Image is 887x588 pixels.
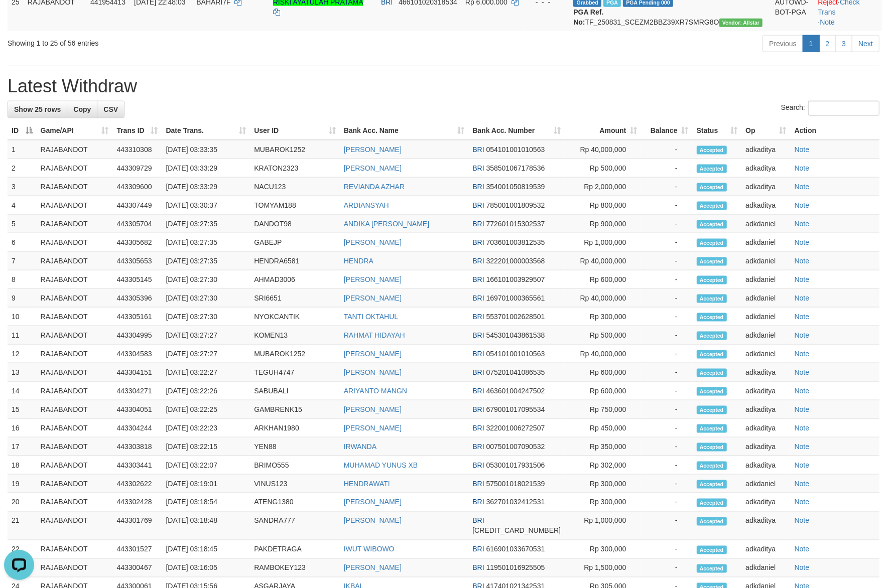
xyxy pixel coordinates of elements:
span: BRI [472,405,484,413]
td: GABEJP [250,233,340,252]
td: Rp 900,000 [565,215,641,233]
td: RAJABANDOT [37,252,113,270]
td: 14 [8,382,37,400]
td: [DATE] 03:33:29 [162,178,250,196]
a: 1 [803,35,820,52]
a: [PERSON_NAME] [344,498,402,506]
td: NYOKCANTIK [250,308,340,326]
td: - [641,178,692,196]
td: 443309729 [112,159,162,178]
span: BRI [472,368,484,376]
td: 10 [8,308,37,326]
td: [DATE] 03:22:23 [162,419,250,437]
a: HENDRA [344,257,373,265]
a: Note [795,545,810,553]
td: RAJABANDOT [37,270,113,289]
a: Note [795,220,810,228]
a: HENDRAWATI [344,480,390,488]
a: IRWANDA [344,443,376,451]
th: Date Trans.: activate to sort column ascending [162,121,250,140]
td: - [641,252,692,270]
a: 3 [835,35,852,52]
td: MUBAROK1252 [250,140,340,159]
th: Action [791,121,879,140]
span: Copy 703601003812535 to clipboard [486,238,545,246]
td: RAJABANDOT [37,456,113,475]
td: - [641,419,692,437]
td: Rp 800,000 [565,196,641,215]
td: Rp 450,000 [565,419,641,437]
span: BRI [472,313,484,321]
span: BRI [472,201,484,209]
td: Rp 500,000 [565,159,641,178]
th: Bank Acc. Name: activate to sort column ascending [340,121,469,140]
span: Vendor URL: https://secure31.1velocity.biz [719,19,763,27]
td: 16 [8,419,37,437]
a: [PERSON_NAME] [344,424,402,432]
td: - [641,233,692,252]
span: BRI [472,220,484,228]
span: Accepted [697,202,727,210]
a: Note [795,164,810,172]
td: RAJABANDOT [37,437,113,456]
td: BRIMO555 [250,456,340,475]
span: Show 25 rows [14,105,61,113]
td: Rp 600,000 [565,363,641,382]
a: [PERSON_NAME] [344,368,402,376]
td: - [641,308,692,326]
th: ID: activate to sort column descending [8,121,37,140]
td: VINUS123 [250,475,340,493]
td: 443305653 [112,252,162,270]
td: GAMBRENK15 [250,400,340,419]
a: Note [795,201,810,209]
td: - [641,382,692,400]
td: - [641,215,692,233]
td: TOMYAM188 [250,196,340,215]
button: Open LiveChat chat widget [4,4,34,34]
span: Copy 785001001809532 to clipboard [486,201,545,209]
a: Note [795,405,810,413]
span: BRI [472,145,484,154]
td: Rp 40,000,000 [565,252,641,270]
span: Accepted [697,295,727,303]
span: Copy 322201000003568 to clipboard [486,257,545,265]
td: adkaditya [741,419,790,437]
th: Op: activate to sort column ascending [741,121,790,140]
td: [DATE] 03:22:15 [162,437,250,456]
td: RAJABANDOT [37,215,113,233]
a: CSV [97,101,124,118]
span: Accepted [697,239,727,247]
span: BRI [472,275,484,283]
td: adkaditya [741,382,790,400]
td: adkdaniel [741,345,790,363]
a: Note [820,18,835,26]
span: BRI [472,164,484,172]
td: 443302622 [112,475,162,493]
span: Copy 166101003929507 to clipboard [486,275,545,283]
td: [DATE] 03:19:01 [162,475,250,493]
span: BRI [472,350,484,358]
td: 443304151 [112,363,162,382]
td: adkaditya [741,159,790,178]
span: Accepted [697,462,727,470]
td: [DATE] 03:27:30 [162,289,250,308]
td: 5 [8,215,37,233]
td: Rp 300,000 [565,308,641,326]
td: adkdaniel [741,233,790,252]
span: Accepted [697,387,727,396]
td: [DATE] 03:27:35 [162,252,250,270]
td: - [641,270,692,289]
a: Note [795,331,810,339]
span: Copy 553701002628501 to clipboard [486,313,545,321]
span: Accepted [697,350,727,359]
td: HENDRA6581 [250,252,340,270]
td: 443304244 [112,419,162,437]
a: [PERSON_NAME] [344,164,402,172]
span: Accepted [697,183,727,192]
a: Note [795,313,810,321]
span: BRI [472,294,484,302]
td: RAJABANDOT [37,308,113,326]
td: RAJABANDOT [37,419,113,437]
th: Game/API: activate to sort column ascending [37,121,113,140]
td: - [641,140,692,159]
